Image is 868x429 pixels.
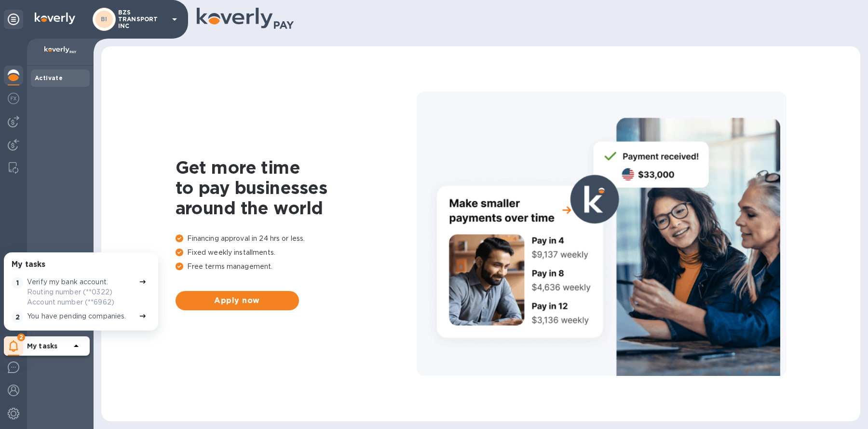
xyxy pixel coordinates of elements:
p: BZS TRANSPORT INC [118,9,166,29]
img: Logo [35,13,75,24]
h1: Get more time to pay businesses around the world [176,157,417,218]
span: 2 [17,333,25,341]
p: Verify my bank account. [27,277,108,287]
span: Apply now [183,295,291,306]
b: Activate [35,74,63,82]
div: Unpin categories [4,10,23,29]
p: Financing approval in 24 hrs or less. [176,234,417,244]
p: Routing number (**0322) Account number (**6962) [27,287,135,307]
p: Free terms management. [176,262,417,272]
p: Fixed weekly installments. [176,248,417,258]
h3: My tasks [12,260,45,269]
b: My tasks [27,342,57,350]
span: 1 [12,277,23,289]
b: BI [101,15,108,23]
button: Apply now [176,291,299,310]
p: You have pending companies. [27,311,126,321]
span: 2 [12,311,23,323]
img: Foreign exchange [8,93,19,104]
